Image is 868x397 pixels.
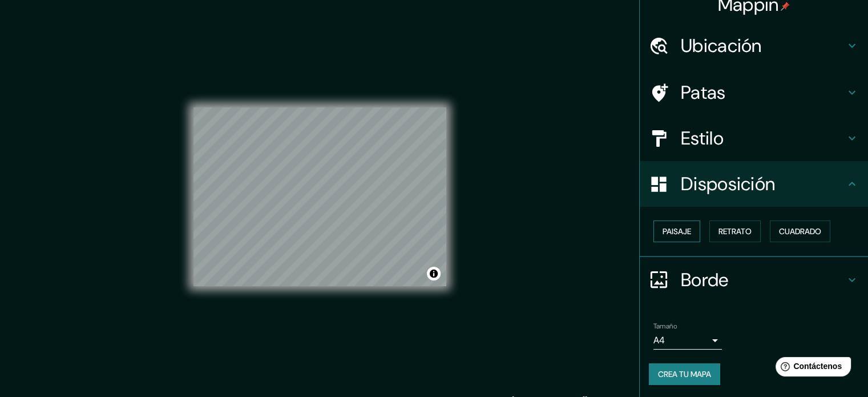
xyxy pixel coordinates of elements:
[653,331,722,350] div: A4
[663,226,691,236] font: Paisaje
[640,70,868,115] div: Patas
[681,172,775,196] font: Disposición
[640,115,868,161] div: Estilo
[681,81,726,105] font: Patas
[193,107,446,286] canvas: Mapa
[658,369,711,379] font: Crea tu mapa
[653,334,665,346] font: A4
[681,34,762,58] font: Ubicación
[681,268,729,292] font: Borde
[709,220,761,242] button: Retrato
[640,161,868,207] div: Disposición
[718,226,752,236] font: Retrato
[640,257,868,303] div: Borde
[653,322,677,331] font: Tamaño
[681,126,724,150] font: Estilo
[640,23,868,69] div: Ubicación
[770,220,830,242] button: Cuadrado
[781,2,790,11] img: pin-icon.png
[766,352,855,384] iframe: Lanzador de widgets de ayuda
[649,363,720,385] button: Crea tu mapa
[779,226,821,236] font: Cuadrado
[427,267,441,280] button: Activar o desactivar atribución
[653,220,700,242] button: Paisaje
